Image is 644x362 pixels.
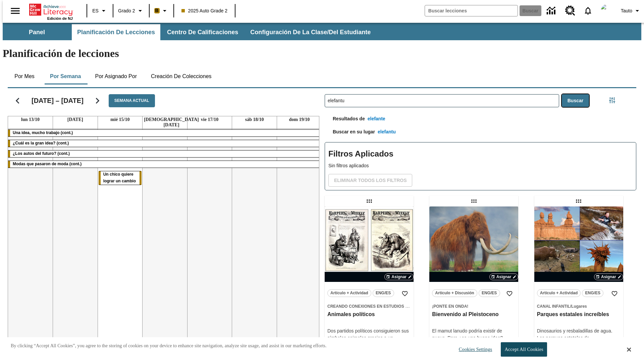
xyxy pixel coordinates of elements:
[66,116,85,123] a: 14 de octubre de 2025
[432,303,516,310] span: Tema: ¡Ponte en onda!/null
[562,94,589,107] button: Buscar
[103,172,136,183] span: Un chico quiere lograr un cambio
[537,303,621,310] span: Tema: Canal Infantil/Lugares
[45,68,86,84] button: Por semana
[245,24,376,40] button: Configuración de la clase/del estudiante
[115,5,147,17] button: Grado: Grado 2, Elige un grado
[601,274,616,280] span: Asignar
[537,289,581,297] button: Artículo + Actividad
[99,171,142,185] div: Un chico quiere lograr un cambio
[109,116,131,123] a: 15 de octubre de 2025
[328,146,633,162] h2: Filtros Aplicados
[373,289,394,297] button: ENG/ES
[537,327,621,356] div: Dinosaurios y resbaladillas de agua. Los parques estatales de [GEOGRAPHIC_DATA] son únicos en su ...
[432,311,516,318] h3: Bienvenido al Pleistoceno
[327,289,371,297] button: Artículo + Actividad
[364,196,375,206] div: Lección arrastrable: Animales políticos
[13,162,82,166] span: Modas que pasaron de moda (cont.)
[3,24,377,40] div: Subbarra de navegación
[573,196,584,206] div: Lección arrastrable: Parques estatales increíbles
[579,2,597,19] a: Notificaciones
[325,142,636,190] div: Filtros Aplicados
[89,5,111,17] button: Lenguaje: ES, Selecciona un idioma
[92,7,99,14] span: ES
[571,304,587,309] span: Lugares
[13,141,69,145] span: ¿Cuál es la gran idea? (cont.)
[561,2,579,20] a: Centro de recursos, Se abrirá en una pestaña nueva.
[432,327,516,342] div: El mamut lanudo podría existir de nuevo. Pero ¿es una buena idea?
[425,5,518,16] input: Buscar campo
[89,92,106,109] button: Seguir
[77,28,155,36] span: Planificación de lecciones
[375,126,398,138] button: elefantu
[152,5,171,17] button: Boost El color de la clase es anaranjado claro. Cambiar el color de la clase.
[601,4,614,17] img: avatar image
[29,2,73,20] div: Portada
[503,288,516,300] button: Añadir a mis Favoritas
[608,288,621,300] button: Añadir a mis Favoritas
[72,24,160,40] button: Planificación de lecciones
[627,347,631,353] button: Close
[570,304,571,309] span: /
[3,47,641,60] h1: Planificación de lecciones
[146,68,217,84] button: Creación de colecciones
[13,151,70,156] span: ¿Los autos del futuro? (cont.)
[47,16,73,20] span: Edición de NJ
[605,94,619,107] button: Menú lateral de filtros
[109,94,155,107] button: Semana actual
[453,343,495,356] button: Cookies Settings
[8,150,322,157] div: ¿Los autos del futuro? (cont.)
[29,3,73,16] a: Portada
[432,289,477,297] button: Artículo + Discusión
[8,130,322,136] div: Una idea, mucho trabajo (cont.)
[399,288,411,300] button: Añadir a mis Favoritas
[384,274,414,280] button: Asignar Elegir fechas
[618,5,644,17] button: Perfil/Configuración
[143,116,200,128] a: 16 de octubre de 2025
[582,289,603,297] button: ENG/ES
[501,342,547,357] button: Accept All Cookies
[13,130,73,135] span: Una idea, mucho trabajo (cont.)
[3,24,70,40] button: Panel
[244,116,265,123] a: 18 de octubre de 2025
[327,327,411,349] div: Dos partidos políticos consiguieron sus símbolos animales gracias a un dibujante.
[391,274,407,280] span: Asignar
[3,23,641,40] div: Subbarra de navegación
[11,343,327,349] p: By clicking “Accept All Cookies”, you agree to the storing of cookies on your device to enhance s...
[327,303,411,310] span: Tema: Creando conexiones en Estudios Sociales/Historia de Estados Unidos I
[537,304,570,309] span: Canal Infantil
[469,196,479,206] div: Lección arrastrable: Bienvenido al Pleistoceno
[597,2,618,19] button: Escoja un nuevo avatar
[482,290,497,297] span: ENG/ES
[167,28,238,36] span: Centro de calificaciones
[90,68,142,84] button: Por asignado por
[496,274,512,280] span: Asignar
[200,116,220,123] a: 17 de octubre de 2025
[29,28,45,36] span: Panel
[155,6,159,15] span: B
[543,2,561,20] a: Centro de información
[8,161,322,168] div: Modas que pasaron de moda (cont.)
[540,290,578,297] span: Artículo + Actividad
[432,304,468,309] span: ¡Ponte en onda!
[479,289,500,297] button: ENG/ES
[330,290,368,297] span: Artículo + Actividad
[325,128,375,139] p: Buscar en su lugar
[489,274,519,280] button: Asignar Elegir fechas
[327,304,426,309] span: Creando conexiones en Estudios Sociales
[585,290,600,297] span: ENG/ES
[181,7,228,14] span: 2025 Auto Grade 2
[20,116,41,123] a: 13 de octubre de 2025
[250,28,371,36] span: Configuración de la clase/del estudiante
[327,311,411,318] h3: Animales políticos
[32,97,84,105] h2: [DATE] – [DATE]
[9,92,26,109] button: Regresar
[118,7,135,14] span: Grado 2
[365,113,388,125] button: elefante
[325,115,365,126] p: Resultados de
[8,140,322,147] div: ¿Cuál es la gran idea? (cont.)
[5,1,25,21] button: Abrir el menú lateral
[8,68,41,84] button: Por mes
[325,95,559,107] input: Buscar lecciones
[328,162,633,169] p: Sin filtros aplicados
